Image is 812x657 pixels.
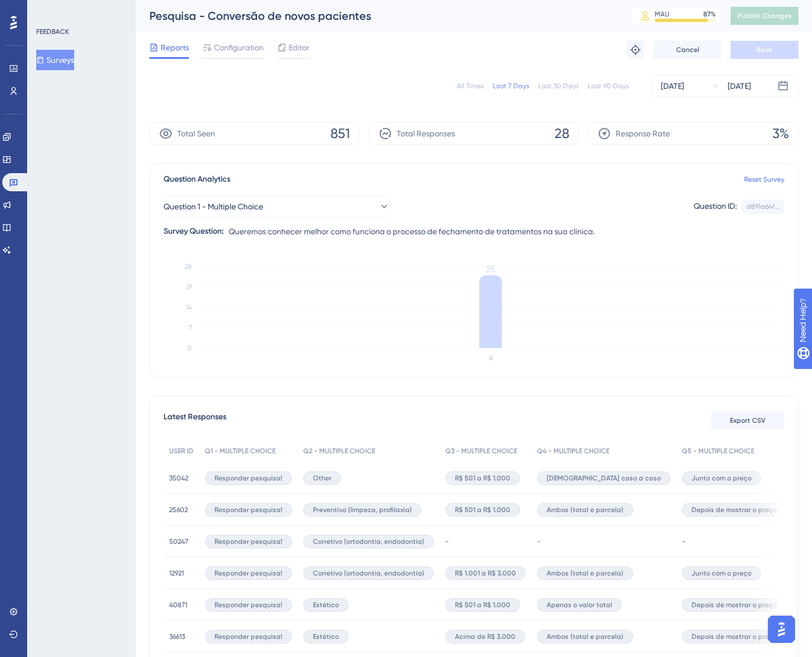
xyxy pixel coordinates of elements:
[772,124,789,143] span: 3%
[214,632,282,641] span: Responder pesquisa!
[169,505,188,514] span: 25602
[691,569,751,578] span: Junto com o preço
[691,632,777,641] span: Depois de mostrar o preço
[455,632,515,641] span: Acima de R$ 3.000
[757,45,772,54] span: Save
[313,600,339,609] span: Estético
[547,569,624,578] span: Ambos (total e parcela)
[164,173,230,186] span: Question Analytics
[547,505,624,514] span: Ambos (total e parcela)
[731,41,798,59] button: Save
[654,41,721,59] button: Cancel
[214,537,282,546] span: Responder pesquisa!
[691,600,777,609] span: Depois de mostrar o preço
[676,45,699,54] span: Cancel
[493,81,529,91] div: Last 7 Days
[682,537,685,546] span: -
[164,410,226,431] span: Latest Responses
[588,81,629,91] div: Last 90 Days
[214,41,264,54] span: Configuration
[728,79,751,93] div: [DATE]
[711,411,784,430] button: Export CSV
[397,127,455,140] span: Total Responses
[555,124,569,143] span: 28
[661,79,684,93] div: [DATE]
[214,600,282,609] span: Responder pesquisa!
[547,474,661,483] span: [DEMOGRAPHIC_DATA] caso a caso
[744,175,784,184] a: Reset Survey
[489,354,493,362] text: A
[187,344,192,352] tspan: 0
[737,11,792,20] span: Publish Changes
[214,505,282,514] span: Responder pesquisa!
[445,446,517,456] span: Q3 - MULTIPLE CHOICE
[537,446,609,456] span: Q4 - MULTIPLE CHOICE
[169,632,185,641] span: 36613
[161,41,189,54] span: Reports
[313,505,412,514] span: Preventivo (limpeza, profilaxia)
[313,537,424,546] span: Corretivo (ortodontia, endodontia)
[177,127,215,140] span: Total Seen
[730,416,766,425] span: Export CSV
[229,225,595,238] span: Queremos conhecer melhor como funciona o processo de fechamento de tratamentos na sua clínica.
[703,10,716,19] div: 87 %
[455,474,510,483] span: R$ 501 a R$ 1.000
[27,3,71,16] span: Need Help?
[313,474,332,483] span: Other
[214,474,282,483] span: Responder pesquisa!
[184,263,192,270] tspan: 28
[313,632,339,641] span: Estético
[36,50,74,70] button: Surveys
[289,41,310,54] span: Editor
[169,446,194,456] span: USER ID
[330,124,350,143] span: 851
[169,569,184,578] span: 12921
[164,200,263,213] span: Question 1 - Multiple Choice
[164,225,224,238] div: Survey Question:
[616,127,670,140] span: Response Rate
[455,505,510,514] span: R$ 501 a R$ 1.000
[303,446,375,456] span: Q2 - MULTIPLE CHOICE
[169,537,188,546] span: 50247
[764,612,798,646] iframe: UserGuiding AI Assistant Launcher
[205,446,276,456] span: Q1 - MULTIPLE CHOICE
[169,474,188,483] span: 35042
[457,81,484,91] div: All Times
[36,27,69,36] div: FEEDBACK
[537,537,540,546] span: -
[731,7,798,25] button: Publish Changes
[186,283,192,291] tspan: 21
[694,199,737,214] div: Question ID:
[186,303,192,311] tspan: 14
[149,8,603,24] div: Pesquisa - Conversão de novos pacientes
[655,10,669,19] div: MAU
[214,569,282,578] span: Responder pesquisa!
[169,600,187,609] span: 40871
[691,505,777,514] span: Depois de mostrar o preço
[682,446,754,456] span: Q5 - MULTIPLE CHOICE
[547,600,612,609] span: Apenas o valor total
[691,474,751,483] span: Junto com o preço
[164,195,390,218] button: Question 1 - Multiple Choice
[313,569,424,578] span: Corretivo (ortodontia, endodontia)
[746,202,779,211] div: d891a64f...
[445,537,449,546] span: -
[486,264,496,274] tspan: 25
[547,632,624,641] span: Ambos (total e parcela)
[455,569,516,578] span: R$ 1.001 a R$ 3.000
[538,81,579,91] div: Last 30 Days
[455,600,510,609] span: R$ 501 a R$ 1.000
[188,324,192,332] tspan: 7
